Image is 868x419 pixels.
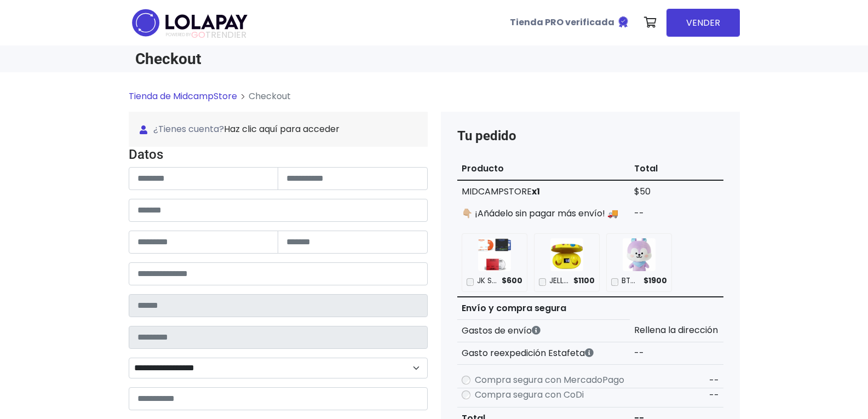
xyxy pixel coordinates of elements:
[191,28,205,41] span: GO
[666,9,740,37] a: VENDER
[550,238,583,271] img: JELLY CANDY BLUETOOTH EARPHONE VER 1
[475,374,624,387] label: Compra segura con MercadoPago
[532,326,541,335] i: Los gastos de envío dependen de códigos postales. ¡Te puedes llevar más productos en un solo envío !
[478,238,511,271] img: JK SINGLE CD SET
[457,180,630,203] td: MIDCAMPSTORE
[630,180,723,203] td: $50
[457,297,630,320] th: Envío y compra segura
[457,203,630,225] td: 👇🏼 ¡Añádelo sin pagar más envío! 🚚
[477,275,498,286] p: JK SINGLE CD SET
[135,50,428,68] h1: Checkout
[166,30,246,40] span: TRENDIER
[630,342,723,364] td: --
[532,185,540,198] strong: x1
[709,374,719,387] span: --
[623,238,656,271] img: BT21 INSIDE MANG HUG DOLL
[237,90,291,103] li: Checkout
[502,275,522,286] span: $600
[630,203,723,225] td: --
[510,16,614,28] b: Tienda PRO verificada
[129,90,237,102] a: Tienda de MidcampStore
[129,90,740,112] nav: breadcrumb
[643,275,667,286] span: $1900
[129,5,251,40] img: logo
[630,158,723,180] th: Total
[622,275,640,286] p: BT21 INSIDE MANG HUG DOLL
[573,275,595,286] span: $1100
[166,32,191,38] span: POWERED BY
[475,388,584,401] label: Compra segura con CoDi
[585,348,594,357] i: Estafeta cobra este monto extra por ser un CP de difícil acceso
[630,319,723,342] td: Rellena la dirección
[617,15,630,28] img: Tienda verificada
[549,275,570,286] p: JELLY CANDY BLUETOOTH EARPHONE VER 1
[709,389,719,401] span: --
[457,158,630,180] th: Producto
[224,123,340,135] a: Haz clic aquí para acceder
[129,147,428,163] h4: Datos
[140,123,417,136] span: ¿Tienes cuenta?
[457,319,630,342] th: Gastos de envío
[457,128,723,144] h4: Tu pedido
[457,342,630,364] th: Gasto reexpedición Estafeta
